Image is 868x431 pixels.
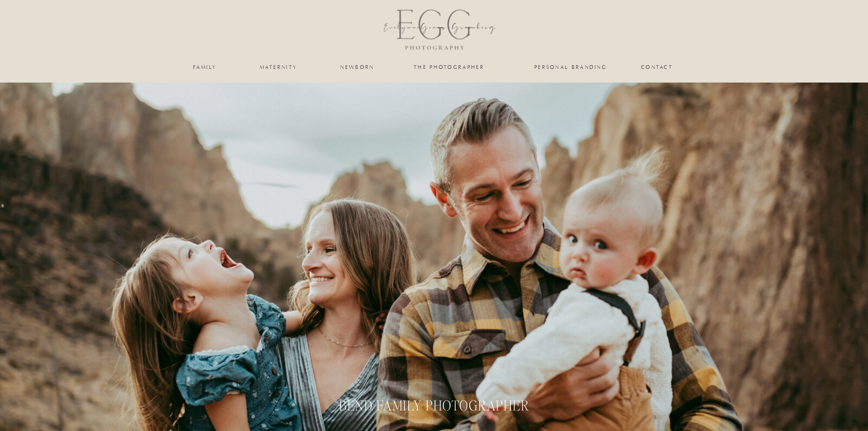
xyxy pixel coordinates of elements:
[260,64,297,70] a: maternity
[339,64,376,70] a: newborn
[404,64,495,70] a: the photographer
[641,64,673,70] a: Contact
[187,64,224,70] a: family
[534,64,608,70] a: personal branding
